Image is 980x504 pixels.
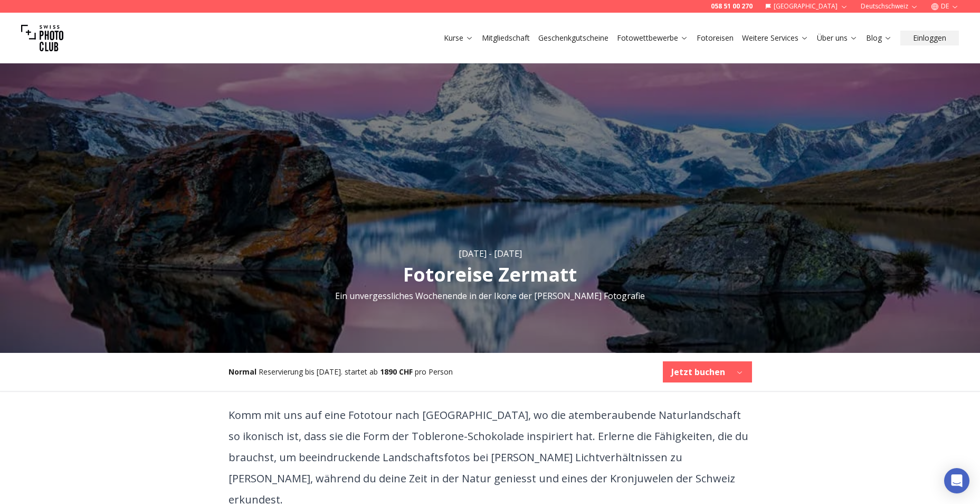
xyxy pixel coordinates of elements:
[259,367,378,377] span: Reservierung bis [DATE]. startet ab
[692,31,738,45] button: Fotoreisen
[617,33,688,43] a: Fotowettbewerbe
[671,366,725,378] b: Jetzt buchen
[444,33,473,43] a: Kurse
[482,33,530,43] a: Mitgliedschaft
[738,31,813,45] button: Weitere Services
[538,33,608,43] a: Geschenkgutscheine
[862,31,896,45] button: Blog
[944,468,969,493] div: Open Intercom Messenger
[663,361,752,382] button: Jetzt buchen
[900,31,959,45] button: Einloggen
[21,17,63,59] img: Swiss photo club
[866,33,892,43] a: Blog
[534,31,613,45] button: Geschenkgutscheine
[380,367,413,377] b: 1890 CHF
[415,367,453,377] span: pro Person
[229,367,256,377] b: Normal
[742,33,808,43] a: Weitere Services
[478,31,534,45] button: Mitgliedschaft
[613,31,692,45] button: Fotowettbewerbe
[697,33,734,43] a: Fotoreisen
[403,264,577,285] h1: Fotoreise Zermatt
[440,31,478,45] button: Kurse
[813,31,862,45] button: Über uns
[817,33,858,43] a: Über uns
[459,247,522,260] div: [DATE] - [DATE]
[711,2,753,11] a: 058 51 00 270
